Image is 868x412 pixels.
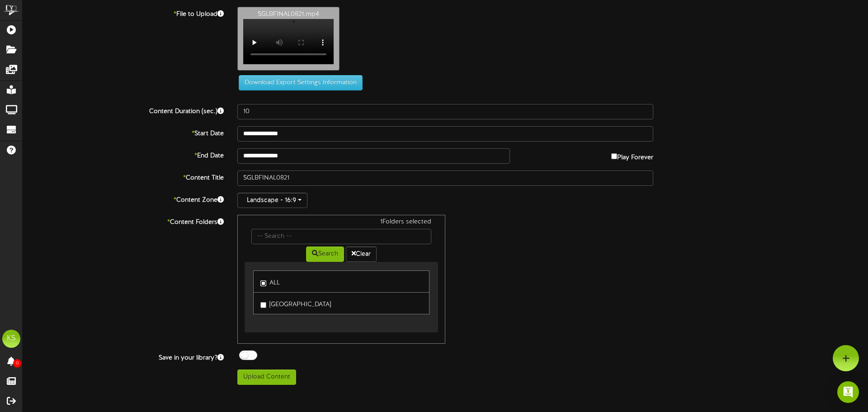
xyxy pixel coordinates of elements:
[16,350,231,363] label: Save in your library?
[13,359,21,368] span: 0
[237,193,307,208] button: Landscape - 16:9
[243,19,334,64] video: Your browser does not support HTML5 video.
[260,302,266,308] input: [GEOGRAPHIC_DATA]
[260,275,280,288] label: ALL
[2,330,20,348] div: KS
[16,148,231,161] label: End Date
[237,170,653,186] input: Title of this Content
[245,218,438,229] div: 1 Folders selected
[260,280,266,286] input: ALL
[16,215,231,227] label: Content Folders
[16,7,231,19] label: File to Upload
[346,246,377,262] button: Clear
[16,193,231,205] label: Content Zone
[239,75,363,90] button: Download Export Settings Information
[611,153,617,159] input: Play Forever
[237,369,296,385] button: Upload Content
[16,170,231,183] label: Content Title
[16,126,231,138] label: Start Date
[611,148,653,162] label: Play Forever
[837,381,859,403] div: Open Intercom Messenger
[260,297,331,309] label: [GEOGRAPHIC_DATA]
[306,246,344,262] button: Search
[234,79,363,86] a: Download Export Settings Information
[16,104,231,116] label: Content Duration (sec.)
[251,229,431,244] input: -- Search --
